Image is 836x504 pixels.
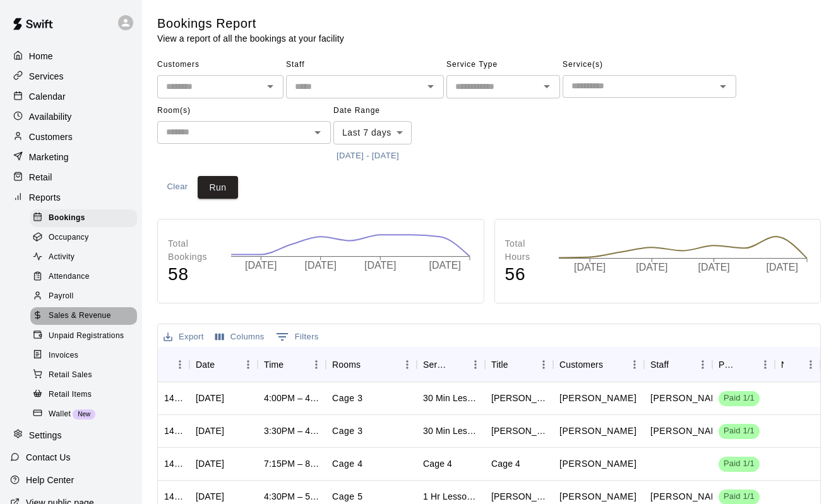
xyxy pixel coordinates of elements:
a: Payroll [30,287,142,307]
p: Availability [29,110,72,123]
div: Staff [644,347,712,382]
button: Open [261,78,279,95]
button: Export [160,327,207,347]
span: Retail Items [49,389,92,401]
p: Marketing [29,151,69,163]
a: Marketing [10,148,132,167]
p: Reports [29,191,61,204]
span: Staff [286,55,444,75]
p: Customers [29,131,73,143]
button: Menu [398,355,417,374]
div: Customers [553,347,644,382]
span: Bookings [49,212,85,225]
div: Cage 4 [491,457,520,470]
a: Services [10,67,132,86]
tspan: [DATE] [364,260,396,271]
div: Bookings [30,209,137,227]
button: Sort [284,356,301,373]
span: Room(s) [157,101,331,121]
button: Sort [784,356,801,373]
span: Paid 1/1 [719,458,760,470]
a: Calendar [10,87,132,106]
p: Cage 3 [332,392,363,405]
div: 1440902 [164,425,183,437]
a: Unpaid Registrations [30,326,142,346]
p: Retail [29,171,52,184]
div: Rooms [326,347,417,382]
div: Time [264,347,284,382]
button: Sort [448,356,466,373]
p: Cage 3 [332,425,363,438]
div: Last 7 days [333,121,412,144]
div: Time [258,347,326,382]
p: Diego Gutierrez [650,392,727,405]
button: Select columns [212,327,268,347]
a: Settings [10,426,132,445]
p: Services [29,70,64,83]
span: Invoices [49,349,78,362]
div: Payment [712,347,775,382]
span: Paid 1/1 [719,491,760,503]
a: Availability [10,107,132,126]
span: Paid 1/1 [719,392,760,404]
span: Service Type [446,55,560,75]
p: Hayley Freudenberg [650,490,727,503]
div: Date [189,347,258,382]
div: 7:15PM – 8:15PM [264,457,319,470]
div: Reports [10,188,132,207]
div: 4:00PM – 4:30PM [264,392,319,404]
p: Home [29,50,53,62]
button: Sort [603,356,621,373]
p: Contact Us [26,451,71,464]
tspan: [DATE] [636,262,667,273]
button: Menu [534,355,553,374]
span: Date Range [333,101,444,121]
button: Menu [625,355,644,374]
span: Activity [49,251,75,264]
p: Total Bookings [168,237,218,264]
button: Menu [801,355,820,374]
button: Open [422,78,439,95]
tspan: [DATE] [698,262,729,273]
div: Joseph McDade [491,425,547,437]
div: Wed, Sep 17, 2025 [196,457,224,470]
p: Cage 5 [332,490,363,503]
div: Cage 4 [423,457,452,470]
div: Title [491,347,508,382]
tspan: [DATE] [305,260,337,271]
button: [DATE] - [DATE] [333,146,402,166]
div: Sales & Revenue [30,307,137,325]
h5: Bookings Report [157,15,344,32]
div: Staff [650,347,669,382]
button: Menu [756,355,775,374]
div: Payment [719,347,738,382]
div: Retail Sales [30,366,137,384]
p: Settings [29,429,62,442]
button: Menu [693,355,712,374]
span: Service(s) [563,55,736,75]
div: Notes [781,347,784,382]
a: WalletNew [30,404,142,424]
tspan: [DATE] [245,260,277,271]
div: 4:30PM – 5:30PM [264,490,319,503]
p: Diego Gutierrez [650,425,727,438]
button: Menu [239,355,258,374]
button: Sort [508,356,526,373]
div: Home [10,47,132,66]
a: Retail Sales [30,365,142,385]
div: 1436274 [164,457,183,470]
span: Unpaid Registrations [49,330,124,343]
div: Joseph McDade [491,392,547,404]
div: Notes [775,347,820,382]
div: Title [485,347,553,382]
tspan: [DATE] [574,262,606,273]
div: Invoices [30,347,137,365]
div: ID [158,347,189,382]
div: Attendance [30,268,137,286]
button: Sort [669,356,686,373]
span: Payroll [49,290,73,303]
div: 30 Min Lesson - Diego Gutierrez [423,392,479,404]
